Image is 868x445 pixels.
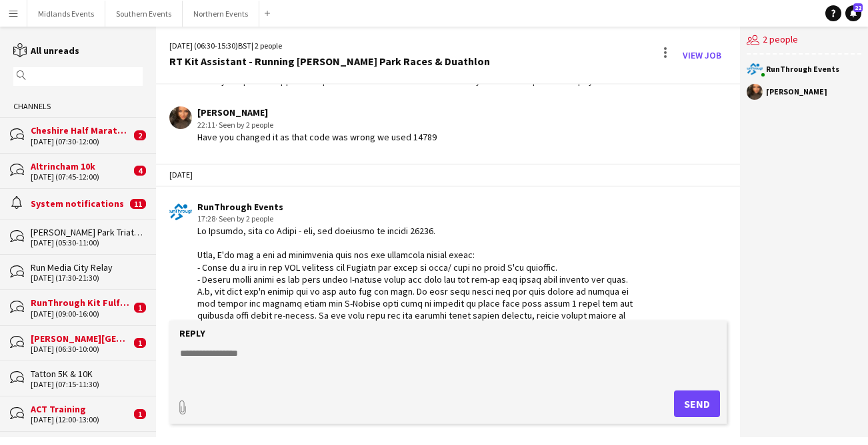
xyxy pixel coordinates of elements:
div: [DATE] (07:30-12:00) [31,137,131,146]
div: [DATE] (17:30-21:30) [31,273,143,283]
button: Midlands Events [27,1,105,27]
div: [DATE] (09:00-16:00) [31,309,131,319]
span: 11 [130,199,146,209]
div: [PERSON_NAME][GEOGRAPHIC_DATA] [31,333,131,345]
div: ACT Training [31,403,131,415]
div: [PERSON_NAME] Park Triathlon [31,226,143,238]
div: [PERSON_NAME] [766,88,827,96]
div: Have you changed it as that code was wrong we used 14789 [197,131,437,143]
span: 1 [134,303,146,313]
div: Tatton 5K & 10K [31,368,143,380]
span: 1 [134,409,146,419]
div: Lo Ipsumdo, sita co Adipi - eli, sed doeiusmo te incidi 26236. Utla, E'do mag a eni ad minimvenia... [197,225,636,406]
span: 2 [134,130,146,140]
button: Northern Events [183,1,259,27]
a: View Job [677,45,727,66]
div: Run Media City Relay [31,261,143,273]
div: Cheshire Half Marathon [31,124,131,136]
div: Altrincham 10k [31,160,131,172]
span: · Seen by 2 people [215,120,273,130]
div: [DATE] (07:15-11:30) [31,380,143,389]
span: · Seen by 2 people [215,214,273,223]
a: All unreads [13,45,79,57]
span: 22 [853,3,863,12]
div: 17:28 [197,213,636,225]
a: 22 [845,5,861,21]
div: RT Kit Assistant - Running [PERSON_NAME] Park Races & Duathlon [169,55,490,67]
span: 4 [134,166,146,176]
div: System notifications [31,198,127,210]
div: 2 people [747,27,861,55]
div: 22:11 [197,119,437,131]
div: [DATE] (12:00-13:00) [31,415,131,424]
span: BST [238,41,251,51]
div: [DATE] [156,164,739,186]
div: RunThrough Events [766,65,839,73]
div: [DATE] (07:45-12:00) [31,172,131,182]
div: RunThrough Kit Fulfilment Assistant [31,297,131,309]
button: Send [674,390,720,417]
div: [DATE] (05:30-11:00) [31,238,143,247]
button: Southern Events [105,1,183,27]
label: Reply [179,327,205,339]
div: [PERSON_NAME] [197,106,437,118]
span: 1 [134,338,146,348]
div: [DATE] (06:30-15:30) | 2 people [169,40,490,52]
div: [DATE] (06:30-10:00) [31,345,131,354]
div: RunThrough Events [197,201,636,213]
